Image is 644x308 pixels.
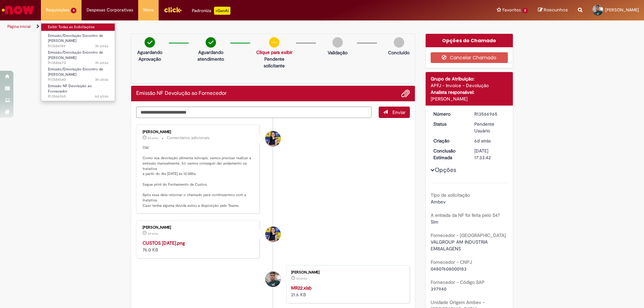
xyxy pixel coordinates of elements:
[5,20,424,33] ul: Trilhas de página
[195,49,226,62] p: Aguardando atendimento
[401,89,410,98] button: Adicionar anexos
[431,286,446,292] span: 397940
[379,107,410,118] button: Enviar
[136,107,372,118] textarea: Digite sua mensagem aqui...
[48,50,103,60] span: Emissão/Devolução Encontro de [PERSON_NAME]
[291,285,403,298] div: 21.6 KB
[95,44,108,49] span: 3h atrás
[48,33,103,44] span: Emissão/Devolução Encontro de [PERSON_NAME]
[431,199,446,205] span: Ambev
[48,77,108,82] span: R13584540
[291,270,403,274] div: [PERSON_NAME]
[394,37,404,48] img: img-circle-grey.png
[41,66,115,80] a: Aberto R13584540 : Emissão/Devolução Encontro de Contas Fornecedor
[206,37,216,48] img: check-circle-green.png
[95,44,108,49] time: 01/10/2025 10:06:09
[164,5,182,15] img: click_logo_yellow_360x200.png
[544,7,568,13] span: Rascunhos
[7,24,31,29] a: Página inicial
[431,259,472,265] b: Fornecedor - CNPJ
[95,60,108,65] time: 01/10/2025 09:56:45
[134,49,165,62] p: Aguardando Aprovação
[428,111,470,117] dt: Número
[41,32,115,47] a: Aberto R13584749 : Emissão/Devolução Encontro de Contas Fornecedor
[143,145,254,208] p: Olá! Como sua devolução alimenta estoque, vamos precisar realizar a emissão manualmente. Só vamos...
[538,7,568,13] a: Rascunhos
[269,37,279,48] img: circle-minus.png
[605,7,639,13] span: [PERSON_NAME]
[265,131,281,146] div: Melissa Paduani
[265,227,281,242] div: Melissa Paduani
[148,232,158,236] span: 6d atrás
[214,7,230,15] p: +GenAi
[265,271,281,287] div: Eric Barros Da Silva
[48,60,108,66] span: R13584670
[41,49,115,63] a: Aberto R13584670 : Emissão/Devolução Encontro de Contas Fornecedor
[431,82,508,89] div: APFJ - Invoice - Devolução
[41,23,115,31] a: Exibir Todas as Solicitações
[143,226,254,230] div: [PERSON_NAME]
[296,276,307,281] time: 25/09/2025 14:31:03
[428,137,470,144] dt: Criação
[474,121,505,134] div: Pendente Usuário
[474,138,491,144] time: 25/09/2025 14:33:38
[296,276,307,281] span: 6d atrás
[143,130,254,134] div: [PERSON_NAME]
[332,37,343,48] img: img-circle-grey.png
[431,279,485,285] b: Fornecedor - Código SAP
[192,7,230,15] div: Padroniza
[256,49,292,55] a: Clique para exibir
[48,83,92,94] span: Emissão NF Devolução ao Fornecedor
[48,44,108,49] span: R13584749
[41,82,115,97] a: Aberto R13566965 : Emissão NF Devolução ao Fornecedor
[148,136,158,140] time: 25/09/2025 15:29:51
[1,3,35,17] img: ServiceNow
[95,60,108,65] span: 3h atrás
[256,56,292,69] p: Pendente solicitante
[71,8,76,13] span: 4
[426,34,513,47] div: Opções do Chamado
[143,7,154,13] span: More
[145,37,155,48] img: check-circle-green.png
[474,111,505,117] div: R13566965
[502,7,521,13] span: Favoritos
[148,232,158,236] time: 25/09/2025 15:29:48
[431,232,506,238] b: Fornecedor - [GEOGRAPHIC_DATA]
[143,240,254,253] div: 76.0 KB
[431,192,470,198] b: Tipo de solicitação
[431,96,508,102] div: [PERSON_NAME]
[48,94,108,99] span: R13566965
[95,94,108,99] span: 6d atrás
[431,89,508,96] div: Analista responsável:
[392,109,406,115] span: Enviar
[143,240,185,246] a: CUSTOS [DATE].png
[474,137,505,144] div: 25/09/2025 14:33:38
[136,90,227,97] h2: Emissão NF Devolução ao Fornecedor Histórico de tíquete
[431,266,467,272] span: 04807608000183
[167,135,210,141] small: Comentários adicionais
[431,75,508,82] div: Grupo de Atribuição:
[291,285,312,291] a: MR22.xlsb
[522,8,528,13] span: 2
[428,121,470,127] dt: Status
[95,94,108,99] time: 25/09/2025 14:33:39
[148,136,158,140] span: 6d atrás
[41,20,115,101] ul: Requisições
[474,147,505,161] div: [DATE] 17:33:42
[95,77,108,82] time: 01/10/2025 09:41:03
[431,52,508,63] button: Cancelar Chamado
[431,212,500,218] b: A entrada da NF foi feita pelo S4?
[431,219,438,225] span: Sim
[46,7,69,13] span: Requisições
[428,147,470,161] dt: Conclusão Estimada
[474,138,491,144] span: 6d atrás
[48,67,103,77] span: Emissão/Devolução Encontro de [PERSON_NAME]
[431,239,489,252] span: VALGROUP AM INDUSTRIA EMBALAGENS
[95,77,108,82] span: 3h atrás
[388,49,410,56] p: Concluído
[87,7,133,13] span: Despesas Corporativas
[328,49,347,56] p: Validação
